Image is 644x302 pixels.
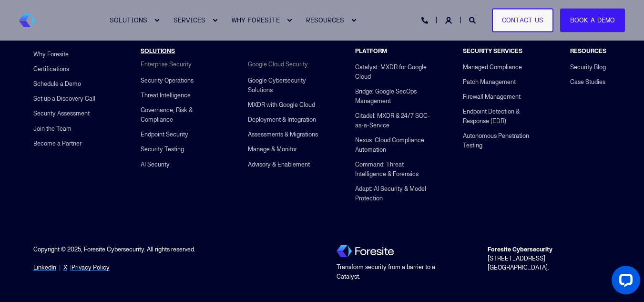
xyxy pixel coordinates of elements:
a: Login [445,16,454,24]
span: [STREET_ADDRESS] [488,246,552,262]
span: RESOURCES [306,16,344,24]
a: Why Foresite [33,47,69,62]
span: | [70,264,110,271]
span: WHY FORESITE [232,16,280,24]
div: Navigation Menu [33,47,95,151]
img: Foresite logo, a hexagon shape of blues with a directional arrow to the right hand side, and the ... [337,245,394,258]
a: Nexus: Cloud Compliance Automation [355,133,434,157]
a: Security Operations [141,73,194,88]
a: Advisory & Enablement [248,157,310,172]
a: Manage & Monitor [248,142,297,157]
span: RESOURCES [570,47,606,55]
a: SOLUTIONS [141,47,175,55]
a: Autonomous Penetration Testing [463,128,542,153]
a: Firewall Management [463,89,521,104]
span: [GEOGRAPHIC_DATA]. [488,264,549,271]
span: Enterprise Security [141,61,192,68]
a: Assessments & Migrations [248,127,318,142]
div: Navigation Menu [355,60,434,206]
a: Endpoint Security [141,127,188,142]
span: Google Cloud Security [248,61,308,68]
strong: Foresite Cybersecurity [488,246,552,253]
iframe: LiveChat chat widget [604,262,644,302]
div: Navigation Menu [463,60,542,153]
span: PLATFORM [355,47,387,55]
a: X [63,263,67,272]
a: Threat Intelligence [141,88,191,103]
a: Certifications [33,62,69,77]
a: AI Security [141,157,170,172]
div: Expand SERVICES [212,18,218,23]
a: Book a Demo [560,8,625,32]
a: LinkedIn [33,263,56,272]
a: Catalyst: MXDR for Google Cloud [355,60,434,84]
a: Security Testing [141,142,184,157]
a: Security Assessment [33,106,90,121]
a: Citadel: MXDR & 24/7 SOC-as-a-Service [355,108,434,133]
a: Open Search [469,16,478,24]
div: Navigation Menu [570,60,606,89]
a: Endpoint Detection & Response (EDR) [463,104,542,128]
a: Managed Compliance [463,60,522,74]
div: Expand WHY FORESITE [286,18,292,23]
a: Governance, Risk & Compliance [141,103,219,127]
a: Schedule a Demo [33,77,81,92]
div: Transform security from a barrier to a Catalyst. [337,263,460,281]
a: MXDR with Google Cloud [248,98,315,113]
a: Google Cybersecurity Solutions [248,73,327,98]
div: Expand RESOURCES [351,18,357,23]
a: Privacy Policy [72,263,110,272]
a: Deployment & Integration [248,113,316,127]
a: Case Studies [570,74,605,89]
a: Bridge: Google SecOps Management [355,84,434,108]
div: Navigation Menu [141,73,219,172]
a: Patch Management [463,74,516,89]
a: Contact Us [492,8,553,32]
div: Expand SOLUTIONS [154,18,160,23]
div: Navigation Menu [248,73,327,172]
a: Join the Team [33,121,72,136]
img: Foresite brand mark, a hexagon shape of blues with a directional arrow to the right hand side [19,14,36,27]
a: Security Blog [570,60,606,74]
a: Become a Partner [33,136,82,151]
a: Back to Home [19,14,36,27]
span: SOLUTIONS [110,16,147,24]
span: SECURITY SERVICES [463,47,522,55]
span: | [59,264,61,271]
div: Copyright © 2025, Foresite Cybersecurity. All rights reserved. [33,245,308,263]
a: Command: Threat Intelligence & Forensics [355,157,434,181]
a: Set up a Discovery Call [33,92,95,106]
a: Adapt: AI Security & Model Protection [355,182,434,206]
